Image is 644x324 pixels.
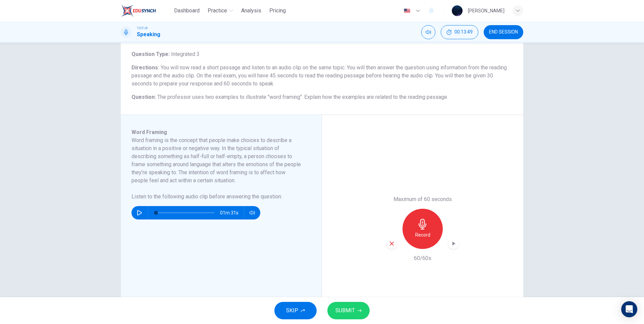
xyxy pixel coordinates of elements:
[286,306,298,315] span: SKIP
[220,206,244,219] span: 01m 31s
[452,5,463,16] img: Profile picture
[414,254,431,262] h6: 60/60s
[238,5,264,17] button: Analysis
[274,302,317,319] button: SKIP
[131,136,303,185] h6: Word framing is the concept that people make choices to describe a situation in a positive or neg...
[205,5,236,17] button: Practice
[121,4,156,17] img: EduSynch logo
[131,64,507,87] span: You will now read a short passage and listen to an audio clip on the same topic. You will then an...
[131,193,303,201] h6: Listen to the following audio clip before answering the question :
[335,306,355,315] span: SUBMIT
[441,25,478,39] div: Hide
[402,209,443,249] button: Record
[174,7,200,15] span: Dashboard
[267,5,288,17] button: Pricing
[170,51,200,57] span: Integrated 3
[327,302,370,319] button: SUBMIT
[621,301,637,317] div: Open Intercom Messenger
[269,7,286,15] span: Pricing
[484,25,523,39] button: END SESSION
[137,30,160,39] h1: Speaking
[454,29,473,35] span: 00:13:49
[131,129,167,135] span: Word Framing
[121,4,171,17] a: EduSynch logo
[468,7,504,15] div: [PERSON_NAME]
[393,195,452,203] h6: Maximum of 60 seconds
[131,50,513,58] h6: Question Type :
[157,94,448,100] span: The professor uses two examples to illustrate "word framing". Explain how the examples are relate...
[137,26,148,30] span: TOEFL®
[171,5,202,17] button: Dashboard
[241,7,261,15] span: Analysis
[415,231,430,239] h6: Record
[441,25,478,39] button: 00:13:49
[131,93,513,101] h6: Question :
[208,7,227,15] span: Practice
[131,64,513,88] h6: Directions :
[403,8,411,13] img: en
[421,25,435,39] div: Mute
[489,29,518,35] span: END SESSION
